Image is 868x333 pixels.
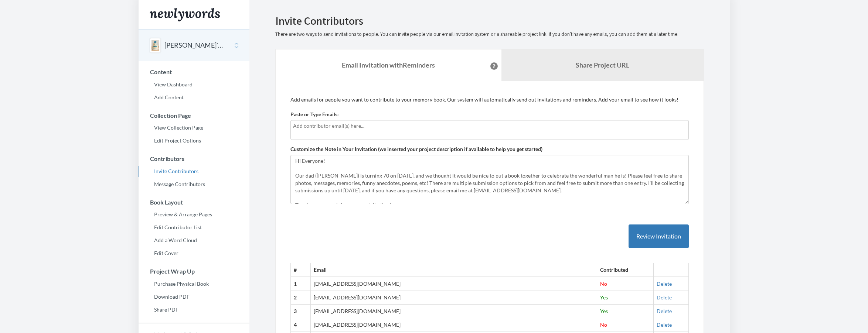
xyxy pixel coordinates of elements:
[293,122,686,130] input: Add contributor email(s) here...
[139,209,249,220] a: Preview & Arrange Pages
[139,291,249,302] a: Download PDF
[139,155,249,162] h3: Contributors
[139,248,249,259] a: Edit Cover
[290,305,310,318] th: 3
[139,235,249,246] a: Add a Word Cloud
[657,281,672,287] a: Delete
[150,8,220,21] img: Newlywords logo
[576,61,629,69] b: Share Project URL
[290,318,310,332] th: 4
[290,263,310,277] th: #
[139,69,249,75] h3: Content
[139,222,249,233] a: Edit Contributor List
[139,112,249,119] h3: Collection Page
[139,278,249,289] a: Purchase Physical Book
[139,304,249,315] a: Share PDF
[164,41,224,50] button: [PERSON_NAME]'s 70th Birthday
[290,111,339,118] label: Paste or Type Emails:
[657,308,672,314] a: Delete
[597,263,653,277] th: Contributed
[600,281,607,287] span: No
[310,277,597,291] td: [EMAIL_ADDRESS][DOMAIN_NAME]
[139,122,249,133] a: View Collection Page
[600,322,607,328] span: No
[600,294,608,301] span: Yes
[275,15,704,27] h2: Invite Contributors
[290,277,310,291] th: 1
[310,318,597,332] td: [EMAIL_ADDRESS][DOMAIN_NAME]
[600,308,608,314] span: Yes
[139,179,249,190] a: Message Contributors
[342,61,435,69] strong: Email Invitation with Reminders
[290,145,542,153] label: Customize the Note in Your Invitation (we inserted your project description if available to help ...
[310,263,597,277] th: Email
[139,92,249,103] a: Add Content
[629,224,689,248] button: Review Invitation
[290,291,310,305] th: 2
[139,268,249,275] h3: Project Wrap Up
[275,31,704,38] p: There are two ways to send invitations to people. You can invite people via our email invitation ...
[290,155,689,204] textarea: Hi Everyone! Our dad ([PERSON_NAME]) is turning 70 on [DATE], and we thought it would be nice to ...
[310,305,597,318] td: [EMAIL_ADDRESS][DOMAIN_NAME]
[310,291,597,305] td: [EMAIL_ADDRESS][DOMAIN_NAME]
[139,199,249,206] h3: Book Layout
[139,135,249,146] a: Edit Project Options
[290,96,689,103] p: Add emails for people you want to contribute to your memory book. Our system will automatically s...
[657,294,672,301] a: Delete
[139,79,249,90] a: View Dashboard
[139,166,249,177] a: Invite Contributors
[657,322,672,328] a: Delete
